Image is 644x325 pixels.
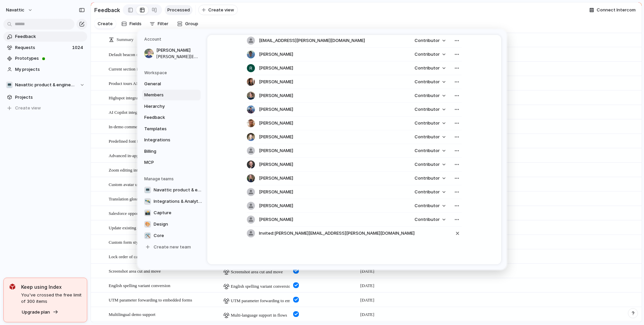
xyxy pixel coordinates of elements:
[144,69,201,76] h5: Workspace
[259,175,293,182] span: [PERSON_NAME]
[415,202,440,209] span: Contributor
[144,137,187,143] span: Integrations
[411,187,449,197] button: Contributor
[144,221,151,227] div: 🎨
[142,101,201,111] a: Hierarchy
[144,103,187,109] span: Hierarchy
[411,146,449,155] button: Contributor
[144,148,187,154] span: Billing
[144,159,187,166] span: MCP
[144,36,201,42] h5: Account
[411,105,449,114] button: Contributor
[259,92,293,99] span: [PERSON_NAME]
[259,161,293,168] span: [PERSON_NAME]
[259,120,293,127] span: [PERSON_NAME]
[154,187,202,193] span: Navattic product & engineering
[259,106,293,113] span: [PERSON_NAME]
[411,63,449,73] button: Contributor
[144,198,151,204] div: 🛰️
[154,221,168,228] span: Design
[411,119,449,128] button: Contributor
[142,157,201,168] a: MCP
[411,201,449,211] button: Contributor
[415,92,440,99] span: Contributor
[415,189,440,195] span: Contributor
[415,175,440,182] span: Contributor
[259,216,293,223] span: [PERSON_NAME]
[144,209,151,216] div: 📸
[411,50,449,59] button: Contributor
[142,219,204,229] a: 🎨Design
[142,230,204,241] a: 🛠️Core
[411,132,449,142] button: Contributor
[411,36,449,45] button: Contributor
[415,106,440,113] span: Contributor
[142,241,204,252] a: Create new team
[415,65,440,72] span: Contributor
[259,134,293,140] span: [PERSON_NAME]
[259,51,293,58] span: [PERSON_NAME]
[156,47,199,54] span: [PERSON_NAME]
[154,210,171,216] span: Capture
[415,134,440,140] span: Contributor
[259,147,293,154] span: [PERSON_NAME]
[415,216,440,223] span: Contributor
[154,232,164,239] span: Core
[144,176,201,182] h5: Manage teams
[144,80,187,87] span: General
[144,232,151,239] div: 🛠️
[415,37,440,44] span: Contributor
[411,215,449,224] button: Contributor
[415,79,440,85] span: Contributor
[259,202,293,209] span: [PERSON_NAME]
[142,146,201,156] a: Billing
[142,196,204,206] a: 🛰️Integrations & Analytics
[259,79,293,85] span: [PERSON_NAME]
[144,125,187,132] span: Templates
[142,112,201,123] a: Feedback
[259,65,293,72] span: [PERSON_NAME]
[259,189,293,195] span: [PERSON_NAME]
[415,51,440,58] span: Contributor
[415,147,440,154] span: Contributor
[142,184,204,195] a: 💻Navattic product & engineering
[142,78,201,89] a: General
[142,207,204,218] a: 📸Capture
[144,114,187,121] span: Feedback
[415,161,440,168] span: Contributor
[156,53,199,59] span: [PERSON_NAME][EMAIL_ADDRESS][PERSON_NAME][DOMAIN_NAME]
[259,230,415,237] span: Invited: [PERSON_NAME][EMAIL_ADDRESS][PERSON_NAME][DOMAIN_NAME]
[142,45,201,62] a: [PERSON_NAME][PERSON_NAME][EMAIL_ADDRESS][PERSON_NAME][DOMAIN_NAME]
[142,123,201,134] a: Templates
[259,37,365,44] span: [EMAIL_ADDRESS][PERSON_NAME][DOMAIN_NAME]
[154,198,202,205] span: Integrations & Analytics
[411,160,449,169] button: Contributor
[411,91,449,100] button: Contributor
[154,244,191,250] span: Create new team
[144,92,187,98] span: Members
[411,77,449,87] button: Contributor
[415,120,440,127] span: Contributor
[142,90,201,100] a: Members
[144,186,151,193] div: 💻
[142,135,201,145] a: Integrations
[411,174,449,183] button: Contributor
